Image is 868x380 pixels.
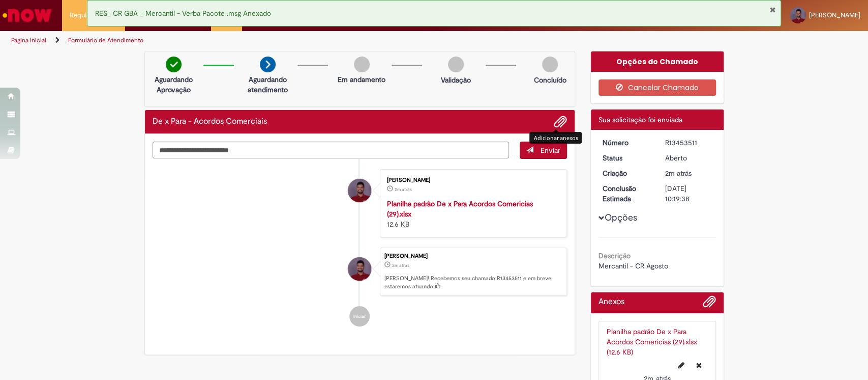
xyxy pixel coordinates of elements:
button: Fechar Notificação [769,6,775,14]
button: Enviar [520,142,567,159]
img: ServiceNow [1,5,53,25]
div: Joao Gabriel Costa Cassimiro [348,257,371,281]
ul: Trilhas de página [8,31,571,50]
time: 27/08/2025 16:19:34 [665,169,692,178]
span: RES_ CR GBA _ Mercantil - Verba Pacote .msg Anexado [95,9,271,18]
div: Opções do Chamado [591,51,724,72]
img: img-circle-grey.png [542,57,558,72]
div: 27/08/2025 16:19:34 [665,168,712,178]
b: Descrição [598,251,631,260]
p: Em andamento [338,74,385,85]
h2: Anexos [598,297,624,307]
img: img-circle-grey.png [448,57,464,72]
div: Aberto [665,153,712,163]
p: [PERSON_NAME]! Recebemos seu chamado R13453511 e em breve estaremos atuando. [384,275,561,290]
button: Cancelar Chamado [598,79,716,96]
button: Adicionar anexos [554,115,567,128]
span: Enviar [541,146,560,155]
button: Excluir Planilha padrão De x Para Acordos Comericias (29).xlsx [690,357,708,373]
p: Validação [441,75,471,85]
span: 2m atrás [665,169,692,178]
a: Formulário de Atendimento [68,36,143,44]
time: 27/08/2025 16:19:34 [392,262,409,268]
span: [PERSON_NAME] [809,11,860,19]
img: arrow-next.png [260,57,276,72]
div: Joao Gabriel Costa Cassimiro [348,179,371,202]
div: R13453511 [665,138,712,148]
div: 12.6 KB [387,199,556,229]
li: Joao Gabriel Costa Cassimiro [153,248,567,296]
ul: Histórico de tíquete [153,159,567,337]
button: Adicionar anexos [703,295,716,313]
p: Aguardando atendimento [243,74,292,95]
div: [PERSON_NAME] [387,177,556,183]
span: Requisições [70,10,105,20]
div: [DATE] 10:19:38 [665,183,712,204]
a: Planilha padrão De x Para Acordos Comericias (29).xlsx [387,199,533,219]
p: Aguardando Aprovação [149,74,198,95]
textarea: Digite sua mensagem aqui... [153,142,510,159]
h2: De x Para - Acordos Comerciais Histórico de tíquete [153,117,267,126]
a: Página inicial [11,36,46,44]
dt: Conclusão Estimada [595,183,657,204]
dt: Criação [595,168,657,178]
span: 2m atrás [395,186,412,193]
p: Concluído [533,75,566,85]
span: Mercantil - CR Agosto [598,261,668,270]
a: Planilha padrão De x Para Acordos Comericias (29).xlsx (12.6 KB) [607,327,697,357]
div: [PERSON_NAME] [384,253,561,259]
dt: Número [595,138,657,148]
div: Adicionar anexos [529,132,582,144]
img: img-circle-grey.png [354,57,370,72]
img: check-circle-green.png [166,57,182,72]
dt: Status [595,153,657,163]
span: 2m atrás [392,262,409,268]
span: Sua solicitação foi enviada [598,115,682,124]
button: Editar nome de arquivo Planilha padrão De x Para Acordos Comericias (29).xlsx [672,357,691,373]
